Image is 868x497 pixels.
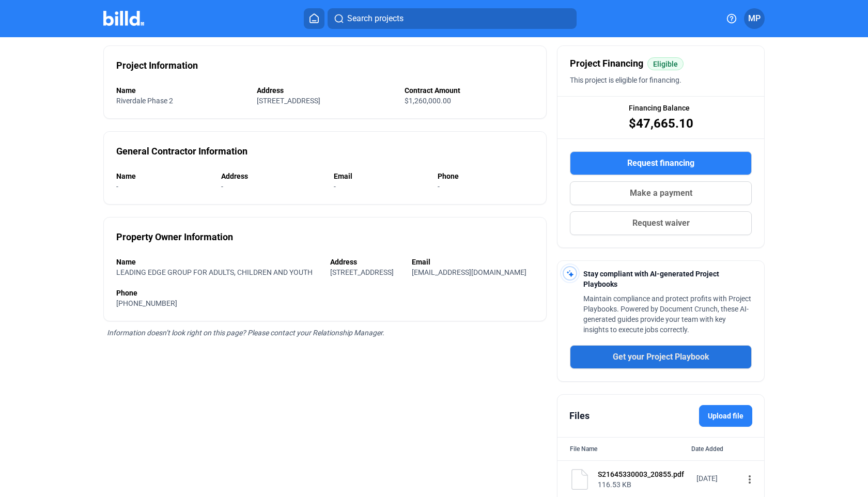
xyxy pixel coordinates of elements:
[696,473,738,484] div: [DATE]
[570,211,752,235] button: Request waiver
[748,12,761,25] span: MP
[116,230,233,244] div: Property Owner Information
[691,444,752,454] div: Date Added
[570,444,597,454] div: File Name
[569,469,590,490] img: document
[412,268,526,276] span: [EMAIL_ADDRESS][DOMAIN_NAME]
[570,76,681,84] span: This project is eligible for financing.
[257,97,320,105] span: [STREET_ADDRESS]
[570,151,752,175] button: Request financing
[629,103,690,113] span: Financing Balance
[116,257,320,267] div: Name
[334,171,427,181] div: Email
[257,85,394,96] div: Address
[438,182,440,191] span: -
[116,97,173,105] span: Riverdale Phase 2
[743,473,756,486] mat-icon: more_vert
[412,257,534,267] div: Email
[598,479,690,490] div: 116.53 KB
[613,351,709,363] span: Get your Project Playbook
[116,171,211,181] div: Name
[583,270,719,288] span: Stay compliant with AI-generated Project Playbooks
[116,58,198,73] div: Project Information
[570,56,643,71] span: Project Financing
[330,257,401,267] div: Address
[647,57,684,70] mat-chip: Eligible
[116,268,313,276] span: LEADING EDGE GROUP FOR ADULTS, CHILDREN AND YOUTH
[583,294,751,334] span: Maintain compliance and protect profits with Project Playbooks. Powered by Document Crunch, these...
[629,115,693,132] span: $47,665.10
[328,8,577,29] button: Search projects
[116,299,177,307] span: [PHONE_NUMBER]
[744,8,765,29] button: MP
[334,182,336,191] span: -
[221,182,223,191] span: -
[569,409,590,423] div: Files
[347,12,404,25] span: Search projects
[630,187,692,199] span: Make a payment
[116,182,118,191] span: -
[438,171,534,181] div: Phone
[221,171,323,181] div: Address
[405,97,451,105] span: $1,260,000.00
[699,405,752,427] label: Upload file
[330,268,394,276] span: [STREET_ADDRESS]
[570,345,752,369] button: Get your Project Playbook
[570,181,752,205] button: Make a payment
[627,157,694,169] span: Request financing
[103,11,144,26] img: Billd Company Logo
[405,85,534,96] div: Contract Amount
[116,288,534,298] div: Phone
[116,85,246,96] div: Name
[116,144,247,159] div: General Contractor Information
[598,469,690,479] div: S21645330003_20855.pdf
[107,329,384,337] span: Information doesn’t look right on this page? Please contact your Relationship Manager.
[632,217,690,229] span: Request waiver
